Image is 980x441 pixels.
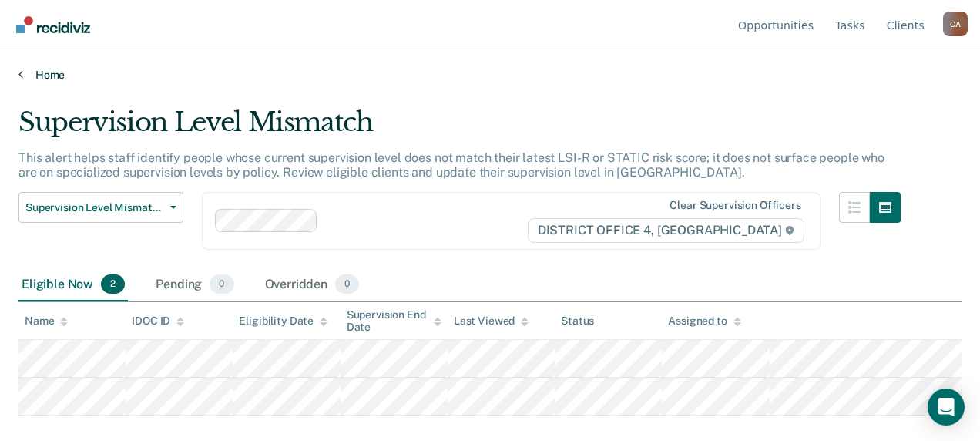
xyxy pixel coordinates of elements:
span: 2 [101,274,125,295]
div: Name [25,315,68,328]
div: Clear supervision officers [670,199,800,212]
span: 0 [335,274,359,295]
div: Assigned to [668,315,740,328]
div: Eligible Now2 [18,268,128,302]
div: Status [561,315,594,328]
span: Supervision Level Mismatch [25,201,164,214]
div: Eligibility Date [239,315,327,328]
div: Overridden0 [262,268,363,302]
div: Pending0 [153,268,237,302]
div: Last Viewed [454,315,529,328]
a: Home [18,68,962,82]
div: Supervision End Date [347,308,441,335]
span: DISTRICT OFFICE 4, [GEOGRAPHIC_DATA] [528,218,804,243]
img: Recidiviz [16,16,90,33]
p: This alert helps staff identify people whose current supervision level does not match their lates... [18,150,884,180]
button: Profile dropdown button [943,12,968,36]
div: IDOC ID [132,315,184,328]
div: Supervision Level Mismatch [18,106,901,150]
div: C A [943,12,968,36]
span: 0 [210,274,233,295]
div: Open Intercom Messenger [928,389,965,426]
button: Supervision Level Mismatch [18,192,183,223]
